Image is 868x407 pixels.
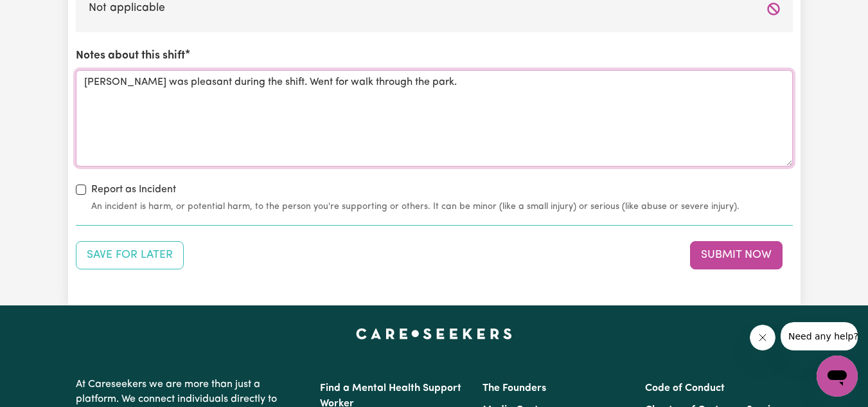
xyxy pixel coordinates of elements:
[483,383,546,393] a: The Founders
[76,48,185,64] label: Notes about this shift
[750,325,775,350] iframe: Close message
[781,322,858,350] iframe: Message from company
[645,383,725,393] a: Code of Conduct
[76,70,793,167] textarea: [PERSON_NAME] was pleasant during the shift. Went for walk through the park.
[356,329,512,339] a: Careseekers home page
[91,200,793,213] small: An incident is harm, or potential harm, to the person you're supporting or others. It can be mino...
[76,241,184,269] button: Save your job report
[8,9,78,19] span: Need any help?
[817,356,858,397] iframe: Button to launch messaging window
[690,241,783,269] button: Submit your job report
[91,182,176,197] label: Report as Incident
